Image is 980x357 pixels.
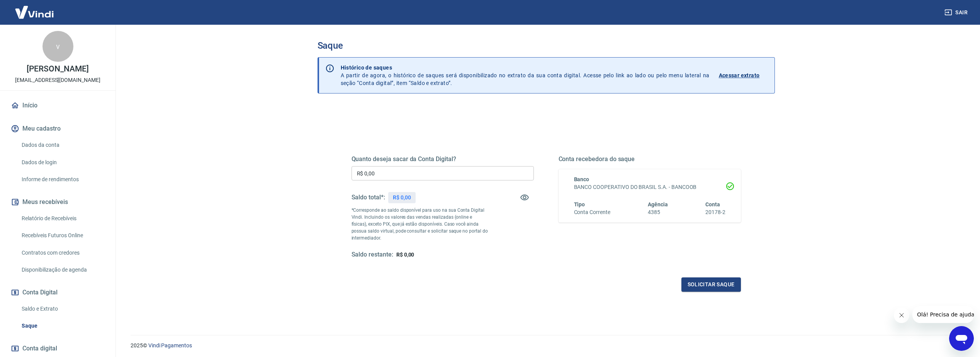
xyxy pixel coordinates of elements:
h6: 4385 [648,208,668,216]
div: v [42,31,73,62]
a: Vindi Pagamentos [148,342,192,348]
span: Tipo [574,201,585,207]
p: Acessar extrato [719,71,760,79]
iframe: Botão para abrir a janela de mensagens [949,326,974,351]
span: Conta digital [22,343,57,354]
a: Saque [19,318,106,334]
h6: 20178-2 [705,208,725,216]
span: Conta [705,201,720,207]
p: 2025 © [131,342,961,350]
a: Conta digital [9,340,106,357]
p: A partir de agora, o histórico de saques será disponibilizado no extrato da sua conta digital. Ac... [341,64,710,87]
button: Sair [943,5,971,20]
a: Dados de login [19,155,106,170]
p: [EMAIL_ADDRESS][DOMAIN_NAME] [15,76,100,84]
a: Relatório de Recebíveis [19,211,106,226]
h5: Saldo total*: [352,194,385,201]
span: Agência [648,201,668,207]
span: Olá! Precisa de ajuda? [5,5,65,12]
button: Solicitar saque [681,277,741,292]
img: Vindi [9,0,59,24]
iframe: Fechar mensagem [894,308,909,323]
span: Banco [574,176,589,182]
a: Acessar extrato [719,64,768,87]
button: Meu cadastro [9,120,106,137]
h3: Saque [318,40,775,51]
iframe: Mensagem da empresa [912,306,974,323]
button: Conta Digital [9,284,106,301]
p: Histórico de saques [341,64,710,71]
p: R$ 0,00 [393,194,411,202]
p: *Corresponde ao saldo disponível para uso na sua Conta Digital Vindi. Incluindo os valores das ve... [352,207,488,241]
a: Informe de rendimentos [19,172,106,187]
h5: Saldo restante: [352,251,393,259]
a: Dados da conta [19,137,106,153]
h6: BANCO COOPERATIVO DO BRASIL S.A. - BANCOOB [574,183,725,191]
button: Meus recebíveis [9,194,106,211]
a: Contratos com credores [19,245,106,261]
a: Disponibilização de agenda [19,262,106,278]
h5: Quanto deseja sacar da Conta Digital? [352,155,534,163]
h6: Conta Corrente [574,208,610,216]
a: Recebíveis Futuros Online [19,228,106,243]
h5: Conta recebedora do saque [559,155,741,163]
span: R$ 0,00 [396,252,414,258]
a: Saldo e Extrato [19,301,106,317]
a: Início [9,97,106,114]
p: [PERSON_NAME] [27,65,88,73]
